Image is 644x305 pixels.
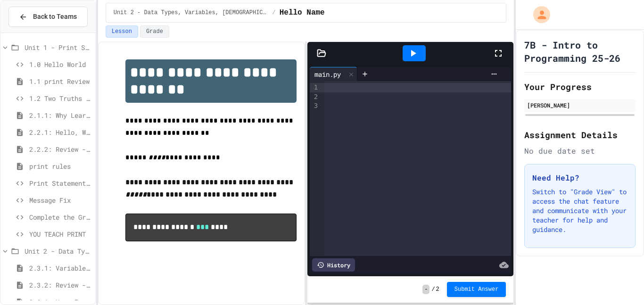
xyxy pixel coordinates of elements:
[454,286,499,293] span: Submit Answer
[310,83,319,92] div: 1
[532,172,627,183] h3: Need Help?
[422,285,429,294] span: -
[29,59,91,69] span: 1.0 Hello World
[25,42,91,52] span: Unit 1 - Print Statements
[140,25,169,38] button: Grade
[431,286,435,293] span: /
[29,178,91,188] span: Print Statement Repair
[527,101,633,109] div: [PERSON_NAME]
[29,229,91,239] span: YOU TEACH PRINT
[310,101,319,111] div: 3
[524,145,636,157] div: No due date set
[532,187,627,234] p: Switch to "Grade View" to access the chat feature and communicate with your teacher for help and ...
[280,7,325,18] span: Hello Name
[524,128,636,141] h2: Assignment Details
[29,212,91,222] span: Complete the Greeting
[523,4,553,25] div: My Account
[310,92,319,102] div: 2
[29,161,91,171] span: print rules
[29,195,91,205] span: Message Fix
[29,144,91,154] span: 2.2.2: Review - Hello, World!
[436,286,439,293] span: 2
[29,110,91,120] span: 2.1.1: Why Learn to Program?
[33,12,77,22] span: Back to Teams
[524,80,636,93] h2: Your Progress
[106,25,138,38] button: Lesson
[524,38,636,65] h1: 7B - Intro to Programming 25-26
[310,67,357,81] div: main.py
[272,9,275,16] span: /
[312,258,355,272] div: History
[114,9,269,16] span: Unit 2 - Data Types, Variables, [DEMOGRAPHIC_DATA]
[29,127,91,137] span: 2.2.1: Hello, World!
[447,282,506,297] button: Submit Answer
[25,246,91,256] span: Unit 2 - Data Types, Variables, [DEMOGRAPHIC_DATA]
[29,76,91,86] span: 1.1 print Review
[29,280,91,290] span: 2.3.2: Review - Variables and Data Types
[310,69,346,79] div: main.py
[8,7,88,27] button: Back to Teams
[29,263,91,273] span: 2.3.1: Variables and Data Types
[29,93,91,103] span: 1.2 Two Truths and a Lie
